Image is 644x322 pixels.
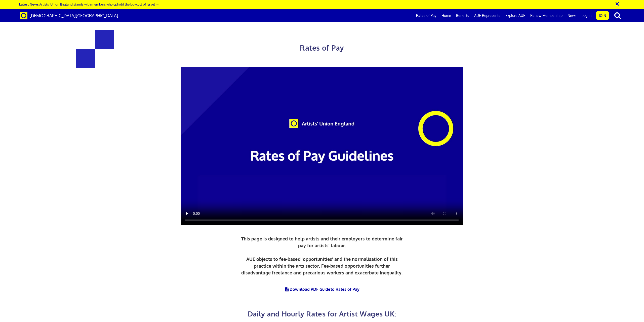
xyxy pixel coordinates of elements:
[19,2,159,6] a: Latest News:Artists’ Union England stands with members who uphold the boycott of Israel →
[610,10,625,21] button: search
[285,287,360,292] a: Download PDF Guideto Rates of Pay
[579,9,594,22] a: Log in
[439,9,454,22] a: Home
[596,11,609,20] a: Join
[414,9,439,22] a: Rates of Pay
[29,13,118,18] span: [DEMOGRAPHIC_DATA][GEOGRAPHIC_DATA]
[19,2,39,6] strong: Latest News:
[565,9,579,22] a: News
[300,43,344,52] span: Rates of Pay
[472,9,503,22] a: AUE Represents
[528,9,565,22] a: Renew Membership
[248,309,396,318] span: Daily and Hourly Rates for Artist Wages UK:
[16,9,122,22] a: Brand [DEMOGRAPHIC_DATA][GEOGRAPHIC_DATA]
[503,9,528,22] a: Explore AUE
[331,287,360,292] span: to Rates of Pay
[240,235,404,276] p: This page is designed to help artists and their employers to determine fair pay for artists’ labo...
[454,9,472,22] a: Benefits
